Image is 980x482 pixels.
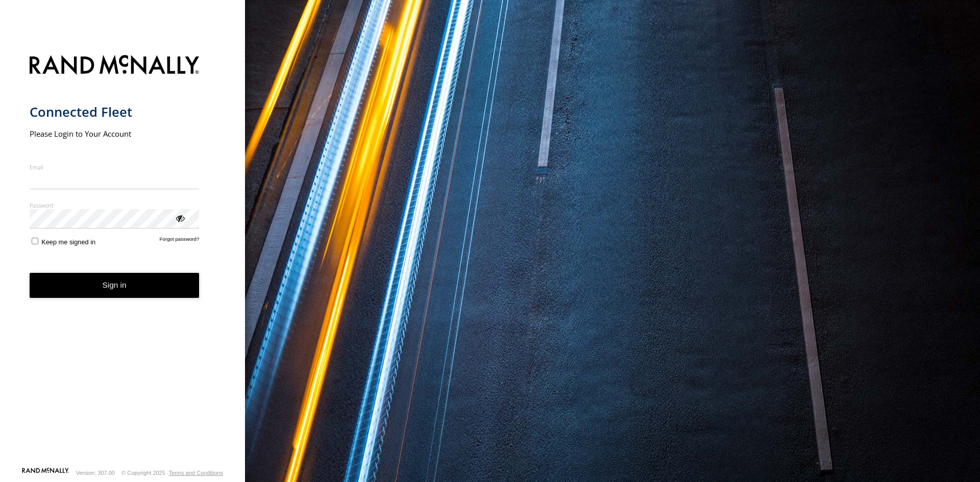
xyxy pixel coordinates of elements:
div: Version: 307.00 [76,470,115,476]
a: Forgot password? [160,236,200,246]
label: Email [30,163,200,171]
div: © Copyright 2025 - [121,470,223,476]
button: Sign in [30,273,200,298]
div: ViewPassword [175,213,185,223]
h1: Connected Fleet [30,104,200,120]
a: Visit our Website [22,468,69,478]
form: main [30,49,216,467]
h2: Please Login to Your Account [30,129,200,139]
span: Keep me signed in [41,238,95,246]
a: Terms and Conditions [169,470,223,476]
label: Password [30,201,200,209]
img: Rand McNally [30,53,200,79]
input: Keep me signed in [32,238,38,244]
